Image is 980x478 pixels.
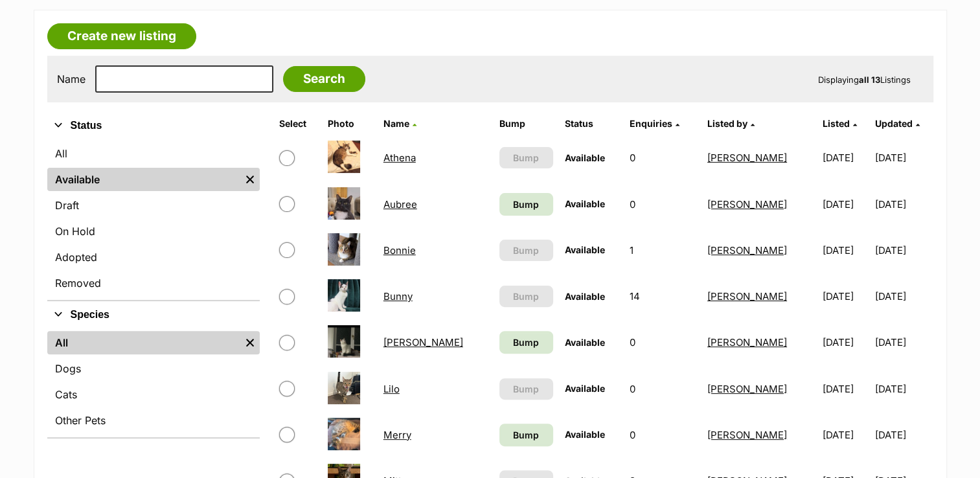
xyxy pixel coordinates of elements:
span: Bump [513,151,539,165]
span: Available [565,337,605,348]
a: Lilo [383,383,400,395]
button: Status [47,117,260,134]
a: Remove filter [240,331,260,354]
td: [DATE] [875,135,931,180]
td: [DATE] [817,367,874,411]
td: [DATE] [875,320,931,365]
a: [PERSON_NAME] [707,152,787,164]
a: Merry [383,429,411,441]
span: Available [565,429,605,440]
a: Other Pets [47,409,260,432]
th: Select [274,113,321,134]
td: [DATE] [875,228,931,273]
td: [DATE] [817,228,874,273]
span: Bump [513,428,539,442]
a: [PERSON_NAME] [383,336,463,348]
a: Listed by [707,118,755,129]
td: 14 [624,274,701,319]
a: Updated [875,118,920,129]
a: Enquiries [630,118,679,129]
td: [DATE] [875,182,931,227]
span: Available [565,383,605,394]
span: Bump [513,336,539,349]
a: Draft [47,194,260,217]
span: Bump [513,382,539,396]
a: [PERSON_NAME] [707,198,787,211]
td: 0 [624,135,701,180]
a: All [47,142,260,165]
span: Bump [513,198,539,211]
button: Bump [499,378,553,400]
a: [PERSON_NAME] [707,244,787,256]
span: Displaying Listings [818,74,911,85]
img: Bonnie [328,233,360,266]
span: Available [565,152,605,163]
a: Available [47,168,240,191]
th: Photo [323,113,377,134]
span: Bump [513,244,539,257]
td: [DATE] [817,320,874,365]
td: 1 [624,228,701,273]
td: 0 [624,182,701,227]
a: All [47,331,240,354]
button: Bump [499,240,553,261]
div: Species [47,328,260,437]
span: Updated [875,118,913,129]
input: Search [283,66,365,92]
a: Bump [499,424,553,446]
span: Listed [823,118,850,129]
a: Removed [47,271,260,295]
button: Species [47,306,260,323]
td: [DATE] [875,413,931,457]
th: Status [560,113,624,134]
a: Cats [47,383,260,406]
a: Remove filter [240,168,260,191]
a: Bump [499,331,553,354]
a: Adopted [47,245,260,269]
a: [PERSON_NAME] [707,336,787,348]
td: 0 [624,367,701,411]
img: Bunny [328,279,360,312]
a: Bump [499,193,553,216]
td: [DATE] [817,135,874,180]
a: Athena [383,152,416,164]
td: [DATE] [875,274,931,319]
td: [DATE] [817,274,874,319]
a: Name [383,118,416,129]
a: On Hold [47,220,260,243]
span: Bump [513,290,539,303]
a: Create new listing [47,23,196,49]
a: Bunny [383,290,413,302]
span: Available [565,198,605,209]
button: Bump [499,147,553,168]
a: Dogs [47,357,260,380]
button: Bump [499,286,553,307]
a: [PERSON_NAME] [707,429,787,441]
a: [PERSON_NAME] [707,290,787,302]
th: Bump [494,113,558,134]
td: [DATE] [817,182,874,227]
span: Available [565,291,605,302]
td: [DATE] [817,413,874,457]
span: Available [565,244,605,255]
a: [PERSON_NAME] [707,383,787,395]
img: Lilo [328,372,360,404]
label: Name [57,73,85,85]
div: Status [47,139,260,300]
a: Aubree [383,198,417,211]
span: translation missing: en.admin.listings.index.attributes.enquiries [630,118,672,129]
td: 0 [624,320,701,365]
a: Bonnie [383,244,416,256]
span: Name [383,118,409,129]
td: [DATE] [875,367,931,411]
span: Listed by [707,118,747,129]
a: Listed [823,118,857,129]
strong: all 13 [859,74,880,85]
td: 0 [624,413,701,457]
